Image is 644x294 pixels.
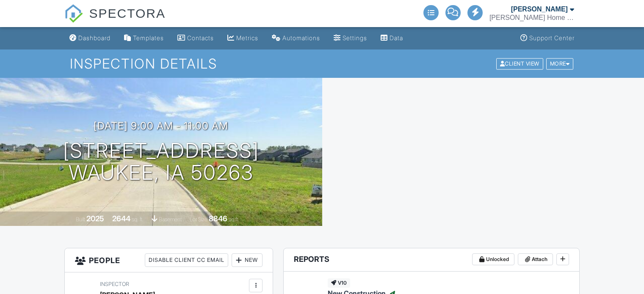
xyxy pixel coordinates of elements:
a: Data [377,30,406,46]
a: Templates [121,30,167,46]
div: [PERSON_NAME] [511,5,568,14]
span: sq.ft. [229,216,239,223]
div: Metrics [236,34,258,41]
h3: [DATE] 9:00 am - 11:00 am [94,120,228,132]
img: The Best Home Inspection Software - Spectora [64,4,83,23]
span: SPECTORA [89,4,166,22]
div: Templates [133,34,164,41]
div: Contacts [187,34,214,41]
div: More [546,58,574,69]
h3: People [65,248,273,272]
a: Support Center [517,30,578,46]
span: basement [159,216,182,223]
a: SPECTORA [64,13,166,28]
div: Dashboard [78,34,111,41]
h1: [STREET_ADDRESS] Waukee, IA 50263 [63,140,259,184]
div: 2644 [112,214,130,223]
a: Client View [495,60,545,66]
a: Metrics [224,30,262,46]
span: Inspector [100,281,129,287]
a: Automations (Advanced) [268,30,323,46]
div: Disable Client CC Email [145,253,228,267]
div: 8846 [209,214,227,223]
div: New [232,253,263,267]
div: Support Center [529,34,575,41]
h1: Inspection Details [70,56,574,71]
span: sq. ft. [132,216,144,223]
div: Settings [343,34,367,41]
div: Automations [282,34,320,41]
div: 2025 [86,214,104,223]
div: Data [390,34,403,41]
div: Client View [496,58,543,69]
a: Settings [330,30,370,46]
span: Lot Size [190,216,207,223]
a: Dashboard [66,30,114,46]
a: Contacts [174,30,217,46]
div: Wiemann Home Inspection [489,14,574,22]
span: Built [76,216,85,223]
